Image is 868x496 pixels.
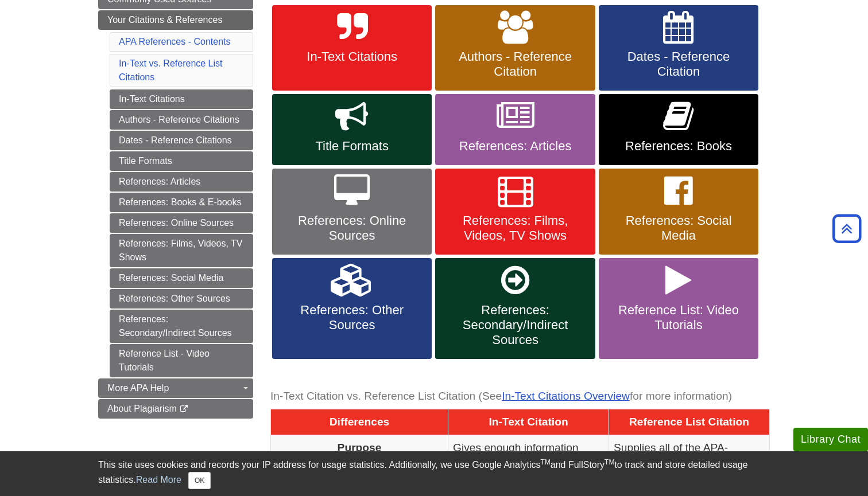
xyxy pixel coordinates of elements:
[607,139,750,154] span: References: Books
[272,5,432,91] a: In-Text Citations
[435,5,595,91] a: Authors - Reference Citation
[98,458,770,489] div: This site uses cookies and records your IP address for usage statistics. Additionally, we use Goo...
[281,139,423,154] span: Title Formats
[119,58,223,82] a: In-Text vs. Reference List Citations
[607,213,750,243] span: References: Social Media
[444,49,586,79] span: Authors - Reference Citation
[607,303,750,333] span: Reference List: Video Tutorials
[444,139,586,154] span: References: Articles
[604,458,614,466] sup: TM
[110,172,253,192] a: References: Articles
[281,49,423,64] span: In-Text Citations
[272,169,432,255] a: References: Online Sources
[107,404,177,413] span: About Plagiarism
[599,169,758,255] a: References: Social Media
[110,268,253,288] a: References: Social Media
[502,390,630,402] a: In-Text Citations Overview
[281,303,423,333] span: References: Other Sources
[270,384,770,409] caption: In-Text Citation vs. Reference List Citation (See for more information)
[540,458,550,466] sup: TM
[599,94,758,165] a: References: Books
[629,416,749,428] span: Reference List Citation
[435,258,595,359] a: References: Secondary/Indirect Sources
[444,213,586,243] span: References: Films, Videos, TV Shows
[330,416,390,428] span: Differences
[110,234,253,267] a: References: Films, Videos, TV Shows
[110,89,253,109] a: In-Text Citations
[110,310,253,343] a: References: Secondary/Indirect Sources
[107,383,169,393] span: More APA Help
[444,303,586,347] span: References: Secondary/Indirect Sources
[607,49,750,79] span: Dates - Reference Citation
[188,472,211,489] button: Close
[119,37,230,46] a: APA References - Contents
[136,475,181,485] a: Read More
[793,428,868,451] button: Library Chat
[98,378,253,398] a: More APA Help
[435,169,595,255] a: References: Films, Videos, TV Shows
[110,344,253,377] a: Reference List - Video Tutorials
[281,213,423,243] span: References: Online Sources
[107,15,222,25] span: Your Citations & References
[272,94,432,165] a: Title Formats
[599,258,758,359] a: Reference List: Video Tutorials
[276,440,443,455] p: Purpose
[110,193,253,212] a: References: Books & E-books
[828,221,865,236] a: Back to Top
[179,405,189,413] i: This link opens in a new window
[435,94,595,165] a: References: Articles
[110,131,253,150] a: Dates - Reference Citations
[599,5,758,91] a: Dates - Reference Citation
[98,399,253,419] a: About Plagiarism
[110,110,253,130] a: Authors - Reference Citations
[110,213,253,233] a: References: Online Sources
[489,416,568,428] span: In-Text Citation
[272,258,432,359] a: References: Other Sources
[110,289,253,308] a: References: Other Sources
[98,10,253,30] a: Your Citations & References
[110,151,253,171] a: Title Formats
